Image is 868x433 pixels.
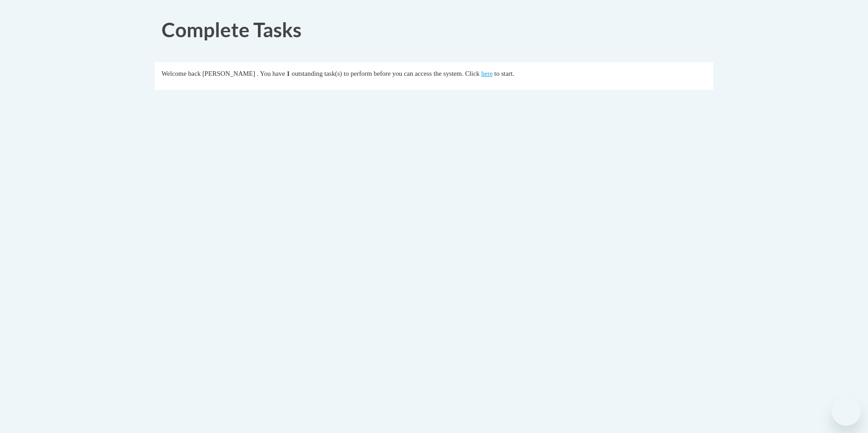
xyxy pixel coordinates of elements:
[162,70,201,77] span: Welcome back
[257,70,285,77] span: . You have
[162,18,301,41] span: Complete Tasks
[291,70,479,77] span: outstanding task(s) to perform before you can access the system. Click
[494,70,514,77] span: to start.
[832,397,861,426] iframe: Button to launch messaging window
[202,70,255,77] span: [PERSON_NAME]
[481,70,493,77] a: here
[286,70,290,77] span: 1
